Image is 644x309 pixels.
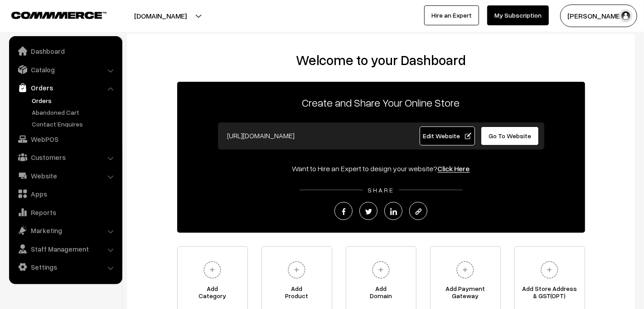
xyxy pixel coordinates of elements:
p: Create and Share Your Online Store [177,94,585,111]
a: Apps [11,186,119,202]
img: plus.svg [537,257,562,282]
a: Go To Website [481,126,539,145]
a: Staff Management [11,241,119,257]
span: Add Product [262,285,332,303]
a: Dashboard [11,43,119,59]
a: Customers [11,149,119,165]
a: Click Here [438,164,470,173]
a: Catalog [11,61,119,78]
img: plus.svg [368,257,393,282]
a: WebPOS [11,131,119,147]
img: plus.svg [453,257,478,282]
a: Reports [11,204,119,220]
span: Add Domain [346,285,416,303]
span: Edit Website [423,132,471,140]
img: user [619,9,633,23]
a: Website [11,168,119,184]
span: Add Category [178,285,247,303]
a: COMMMERCE [11,9,91,20]
a: Abandoned Cart [29,108,119,117]
a: Orders [29,96,119,105]
span: Add Store Address & GST(OPT) [515,285,585,303]
img: COMMMERCE [11,12,107,19]
a: My Subscription [487,5,549,25]
span: SHARE [363,186,399,194]
a: Marketing [11,222,119,239]
img: plus.svg [200,257,225,282]
h2: Welcome to your Dashboard [136,52,626,68]
img: plus.svg [284,257,309,282]
a: Contact Enquires [29,119,119,129]
span: Go To Website [489,132,531,140]
div: Want to Hire an Expert to design your website? [177,163,585,174]
a: Edit Website [420,126,475,145]
button: [DOMAIN_NAME] [102,5,218,27]
button: [PERSON_NAME]… [560,5,637,27]
a: Hire an Expert [424,5,479,25]
a: Orders [11,80,119,96]
a: Settings [11,259,119,275]
span: Add Payment Gateway [431,285,500,303]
